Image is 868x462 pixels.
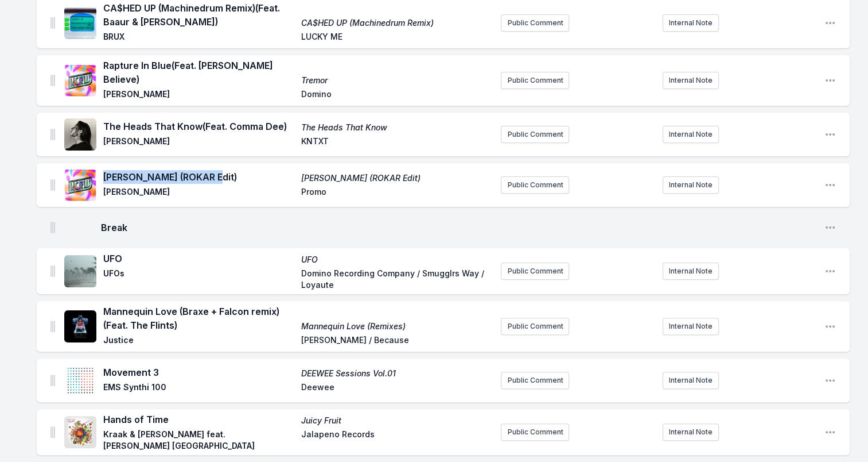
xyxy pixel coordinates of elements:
img: UFO [64,255,96,287]
button: Open playlist item options [824,222,836,233]
button: Open playlist item options [824,75,836,86]
span: [PERSON_NAME] / Because [301,334,492,348]
span: Kraak & [PERSON_NAME] feat. [PERSON_NAME] [GEOGRAPHIC_DATA] [103,429,294,452]
span: Rapture In Blue (Feat. [PERSON_NAME] Believe) [103,59,294,86]
span: Movement 3 [103,365,294,379]
span: CA$HED UP (Machinedrum Remix) [301,17,492,29]
img: Hyph Mngo (ROKAR Edit) [64,169,96,201]
img: Drag Handle [50,222,55,233]
span: The Heads That Know [301,122,492,133]
button: Public Comment [501,318,569,335]
button: Internal Note [663,14,719,32]
img: Juicy Fruit [64,416,96,448]
span: Promo [301,186,492,200]
img: Drag Handle [50,75,55,86]
span: UFOs [103,268,294,291]
img: Mannequin Love (Remixes) [64,310,96,342]
button: Open playlist item options [824,129,836,140]
span: Jalapeno Records [301,429,492,452]
button: Internal Note [663,126,719,143]
img: Drag Handle [50,17,55,29]
button: Public Comment [501,72,569,89]
button: Public Comment [501,263,569,280]
button: Internal Note [663,423,719,441]
button: Internal Note [663,263,719,280]
span: Tremor [301,75,492,86]
span: Break [101,221,815,234]
button: Open playlist item options [824,375,836,386]
span: UFO [103,252,294,265]
span: CA$HED UP (Machinedrum Remix) (Feat. Baaur & [PERSON_NAME]) [103,1,294,29]
button: Public Comment [501,126,569,143]
span: [PERSON_NAME] [103,136,294,149]
span: Juicy Fruit [301,415,492,426]
span: The Heads That Know (Feat. Comma Dee) [103,120,294,133]
button: Public Comment [501,14,569,32]
span: Hands of Time [103,413,294,426]
button: Internal Note [663,372,719,389]
span: Mannequin Love (Braxe + Falcon remix) (Feat. The Flints) [103,305,294,332]
img: Drag Handle [50,426,55,438]
img: Drag Handle [50,179,55,191]
span: Domino Recording Company / Smugglrs Way / Loyaute [301,268,492,291]
span: Justice [103,334,294,348]
img: Drag Handle [50,375,55,386]
img: DEEWEE Sessions Vol.01 [64,364,96,396]
span: Domino [301,88,492,102]
button: Public Comment [501,176,569,194]
span: [PERSON_NAME] [103,186,294,200]
span: [PERSON_NAME] (ROKAR Edit) [103,170,294,184]
span: EMS Synthi 100 [103,382,294,395]
button: Internal Note [663,72,719,89]
span: BRUX [103,31,294,45]
span: DEEWEE Sessions Vol.01 [301,368,492,379]
img: CA$HED UP (Machinedrum Remix) [64,7,96,39]
button: Internal Note [663,176,719,194]
img: Drag Handle [50,321,55,332]
button: Open playlist item options [824,17,836,29]
img: Drag Handle [50,129,55,140]
span: Deewee [301,382,492,395]
span: Mannequin Love (Remixes) [301,321,492,332]
button: Open playlist item options [824,179,836,191]
span: UFO [301,254,492,265]
button: Open playlist item options [824,426,836,438]
span: KNTXT [301,136,492,149]
img: The Heads That Know [64,118,96,151]
button: Internal Note [663,318,719,335]
span: LUCKY ME [301,31,492,45]
button: Public Comment [501,423,569,441]
span: [PERSON_NAME] (ROKAR Edit) [301,172,492,184]
button: Open playlist item options [824,321,836,332]
img: Tremor [64,64,96,97]
img: Drag Handle [50,265,55,277]
span: [PERSON_NAME] [103,88,294,102]
button: Public Comment [501,372,569,389]
button: Open playlist item options [824,265,836,277]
